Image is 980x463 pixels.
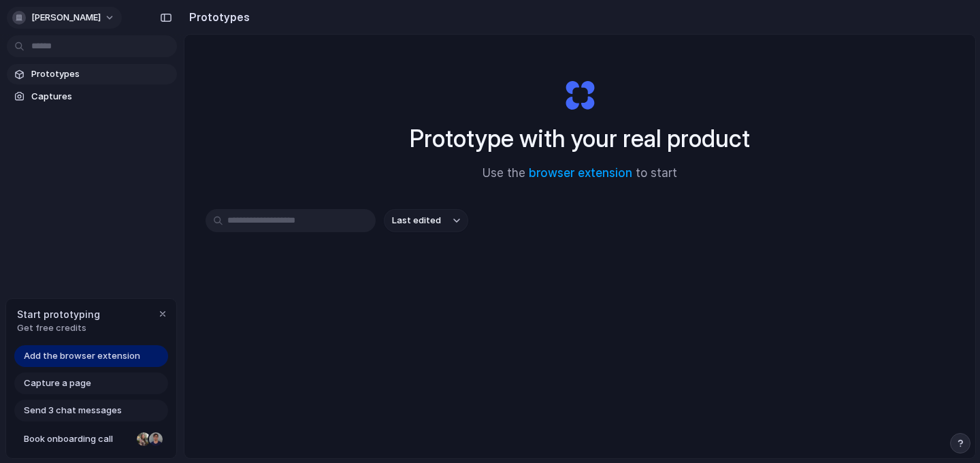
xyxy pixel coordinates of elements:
[31,67,171,81] span: Prototypes
[410,121,750,157] h1: Prototype with your real product
[7,86,177,107] a: Captures
[529,166,632,180] a: browser extension
[24,432,131,446] span: Book onboarding call
[184,9,250,25] h2: Prototypes
[31,11,101,25] span: [PERSON_NAME]
[24,377,91,390] span: Capture a page
[483,165,677,182] span: Use the to start
[17,321,100,335] span: Get free credits
[24,404,122,417] span: Send 3 chat messages
[148,431,164,447] div: Christian Iacullo
[7,64,177,84] a: Prototypes
[135,431,152,447] div: Nicole Kubica
[31,90,171,103] span: Captures
[24,349,140,363] span: Add the browser extension
[17,307,100,321] span: Start prototyping
[7,7,122,29] button: [PERSON_NAME]
[384,209,468,232] button: Last edited
[392,214,441,227] span: Last edited
[14,428,168,450] a: Book onboarding call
